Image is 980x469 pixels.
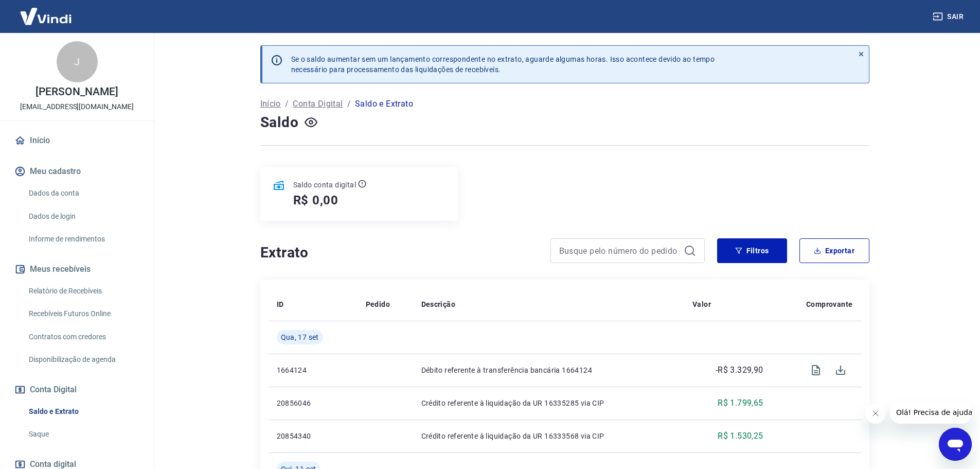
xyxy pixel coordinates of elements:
[260,242,538,263] h4: Extrato
[12,258,141,281] button: Meus recebíveis
[421,398,676,408] p: Crédito referente à liquidação da UR 16335285 via CIP
[347,98,351,110] p: /
[25,401,141,422] a: Saldo e Extrato
[25,424,141,445] a: Saque
[57,41,98,82] div: J
[285,98,289,110] p: /
[20,101,134,112] p: [EMAIL_ADDRESS][DOMAIN_NAME]
[718,397,763,409] p: R$ 1.799,65
[421,299,456,309] p: Descrição
[12,160,141,183] button: Meu cadastro
[25,206,141,227] a: Dados de login
[421,365,676,375] p: Débito referente à transferência bancária 1664124
[692,299,711,309] p: Valor
[931,7,968,26] button: Sair
[25,183,141,204] a: Dados da conta
[25,303,141,324] a: Recebíveis Futuros Online
[890,401,972,424] iframe: Mensagem da empresa
[12,129,141,152] a: Início
[366,299,390,309] p: Pedido
[277,398,349,408] p: 20856046
[293,192,339,209] h5: R$ 0,00
[293,180,357,190] p: Saldo conta digital
[25,326,141,348] a: Contratos com credores
[799,238,869,263] button: Exportar
[355,98,413,110] p: Saldo e Extrato
[716,364,763,376] p: -R$ 3.329,90
[260,98,281,110] a: Início
[559,243,680,258] input: Busque pelo número do pedido
[718,430,763,442] p: R$ 1.530,25
[25,349,141,370] a: Disponibilização de agenda
[25,229,141,250] a: Informe de rendimentos
[717,238,787,263] button: Filtros
[277,431,349,441] p: 20854340
[806,299,852,309] p: Comprovante
[12,378,141,401] button: Conta Digital
[260,112,299,133] h4: Saldo
[35,86,118,97] p: [PERSON_NAME]
[25,281,141,302] a: Relatório de Recebíveis
[277,365,349,375] p: 1664124
[12,1,79,32] img: Vindi
[421,431,676,441] p: Crédito referente à liquidação da UR 16333568 via CIP
[277,299,284,309] p: ID
[6,7,86,15] span: Olá! Precisa de ajuda?
[291,54,715,75] p: Se o saldo aumentar sem um lançamento correspondente no extrato, aguarde algumas horas. Isso acon...
[804,358,828,383] span: Visualizar
[865,403,886,424] iframe: Fechar mensagem
[293,98,343,110] a: Conta Digital
[828,358,853,383] span: Download
[281,332,319,342] span: Qua, 17 set
[939,428,972,461] iframe: Botão para abrir a janela de mensagens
